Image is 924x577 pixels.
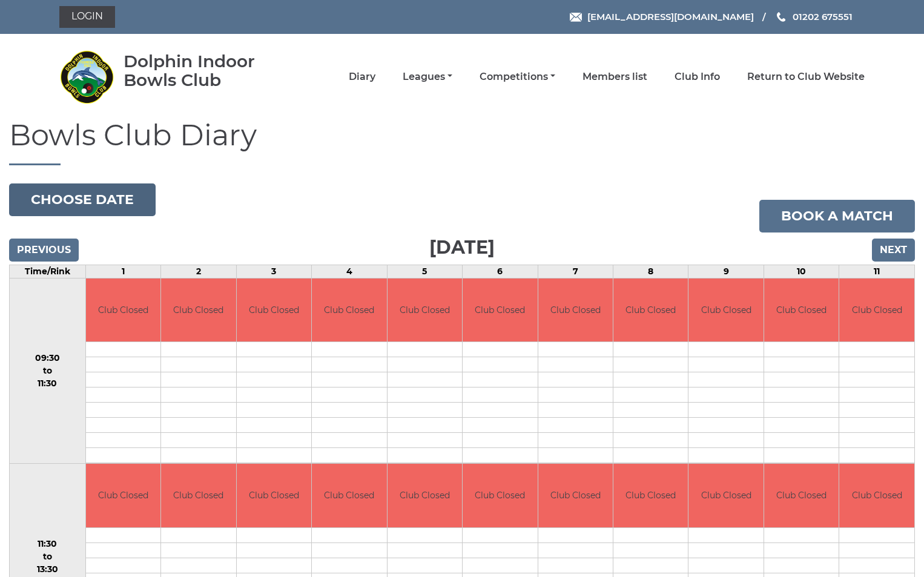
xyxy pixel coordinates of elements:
[675,70,720,84] a: Club Info
[237,464,311,527] td: Club Closed
[9,183,156,216] button: Choose date
[10,265,86,278] td: Time/Rink
[312,464,386,527] td: Club Closed
[463,464,537,527] td: Club Closed
[777,12,785,22] img: Phone us
[613,464,688,527] td: Club Closed
[9,239,79,262] input: Previous
[86,279,160,342] td: Club Closed
[124,52,290,90] div: Dolphin Indoor Bowls Club
[312,265,387,278] td: 4
[9,119,915,165] h1: Bowls Club Diary
[237,279,311,342] td: Club Closed
[570,13,582,22] img: Email
[463,265,538,278] td: 6
[85,265,160,278] td: 1
[613,279,688,342] td: Club Closed
[688,265,764,278] td: 9
[59,50,114,104] img: Dolphin Indoor Bowls Club
[538,464,613,527] td: Club Closed
[582,70,647,84] a: Members list
[312,279,386,342] td: Club Closed
[839,265,915,278] td: 11
[538,265,613,278] td: 7
[388,464,462,527] td: Club Closed
[161,265,236,278] td: 2
[387,265,462,278] td: 5
[538,279,613,342] td: Club Closed
[839,279,914,342] td: Club Closed
[688,464,763,527] td: Club Closed
[764,279,839,342] td: Club Closed
[747,70,865,84] a: Return to Club Website
[764,265,839,278] td: 10
[463,279,537,342] td: Club Closed
[388,279,462,342] td: Club Closed
[570,10,754,24] a: Email [EMAIL_ADDRESS][DOMAIN_NAME]
[161,464,236,527] td: Club Closed
[775,10,853,24] a: Phone us 01202 675551
[839,464,914,527] td: Club Closed
[613,265,688,278] td: 8
[10,278,86,464] td: 09:30 to 11:30
[349,70,375,84] a: Diary
[793,11,853,22] span: 01202 675551
[161,279,236,342] td: Club Closed
[587,11,754,22] span: [EMAIL_ADDRESS][DOMAIN_NAME]
[236,265,311,278] td: 3
[59,6,115,28] a: Login
[688,279,763,342] td: Club Closed
[403,70,452,84] a: Leagues
[86,464,160,527] td: Club Closed
[759,200,915,232] a: Book a match
[480,70,555,84] a: Competitions
[872,239,915,262] input: Next
[764,464,839,527] td: Club Closed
